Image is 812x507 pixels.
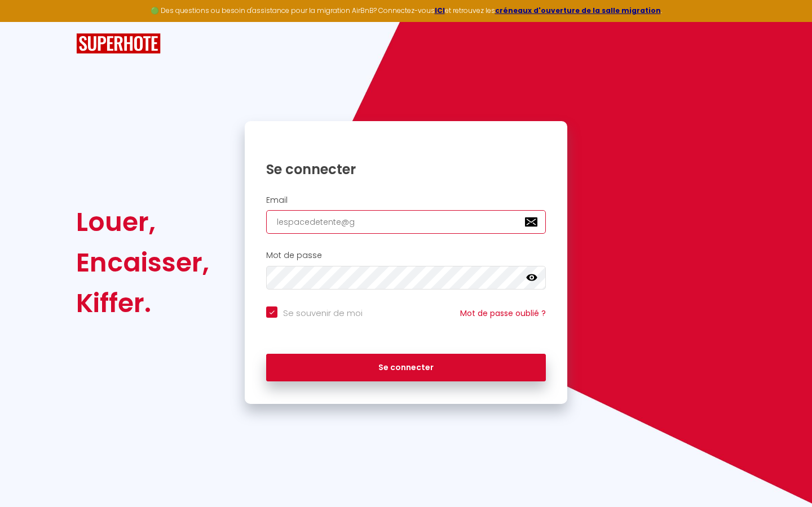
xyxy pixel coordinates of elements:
[495,6,661,15] a: créneaux d'ouverture de la salle migration
[76,33,161,54] img: SuperHote logo
[460,308,546,319] a: Mot de passe oublié ?
[266,354,546,382] button: Se connecter
[435,6,445,15] a: ICI
[266,210,546,234] input: Ton Email
[76,242,209,283] div: Encaisser,
[76,202,209,242] div: Louer,
[9,5,43,38] button: Ouvrir le widget de chat LiveChat
[266,251,546,260] h2: Mot de passe
[266,161,546,178] h1: Se connecter
[76,283,209,323] div: Kiffer.
[266,195,546,205] h2: Email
